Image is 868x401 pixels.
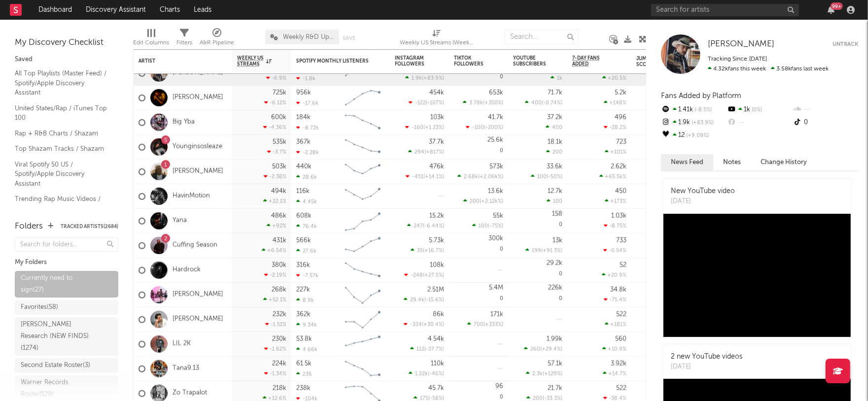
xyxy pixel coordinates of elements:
div: Edit Columns [133,37,169,49]
a: [PERSON_NAME] [173,167,223,176]
div: 171k [490,311,503,317]
svg: Chart title [341,282,385,307]
span: -107 % [427,100,443,106]
span: +91.3 % [543,248,561,254]
div: ( ) [463,198,503,204]
div: 725k [273,89,286,96]
div: ( ) [406,173,444,180]
div: ( ) [526,370,562,377]
div: ( ) [524,346,562,352]
div: Spotify Monthly Listeners [296,58,370,64]
div: Favorites ( 58 ) [21,301,58,313]
span: Weekly US Streams [237,55,264,67]
span: 29.4k [410,298,424,303]
div: 367k [296,138,311,145]
div: 93.9 [636,338,676,350]
span: 7-Day Fans Added [572,55,612,67]
div: 522 [616,385,626,391]
div: ( ) [405,124,444,131]
span: +2.12k % [481,199,502,204]
svg: Chart title [341,208,385,233]
div: ( ) [411,247,444,254]
div: 116k [296,188,310,194]
div: 34.8k [610,286,626,293]
div: 218k [273,385,286,391]
span: 2.68k [464,174,478,180]
a: [PERSON_NAME] [173,291,223,299]
span: 294 [415,150,424,155]
div: -- [727,116,792,129]
span: +27.5 % [424,273,443,278]
div: -0.54 % [603,247,626,254]
div: 608k [296,212,312,219]
button: Tracked Artists(2684) [61,224,118,229]
div: Saved [15,54,118,66]
div: -1.62 % [264,346,286,352]
span: +29.4 % [542,347,561,352]
div: Artist [139,58,212,64]
div: 52 [620,262,626,268]
div: 1.03k [611,212,626,219]
div: ( ) [467,321,503,328]
div: 79.2 [636,141,676,153]
span: +129 % [544,371,561,377]
span: 700 [474,322,484,328]
div: 41.7k [488,114,503,120]
div: A&R Pipeline [200,25,234,53]
span: +1.23 % [425,125,443,131]
div: +181 % [605,321,626,328]
a: Trending Rap Music Videos / YouTube [15,194,108,214]
a: [PERSON_NAME] Research (NEW FINDS)(1274) [15,317,118,356]
div: 0 [513,209,562,233]
div: 76.4k [296,223,317,229]
div: 723 [616,138,626,145]
span: -8.5 % [693,107,712,113]
div: Edit Columns [133,25,169,53]
span: 0 % [750,107,762,113]
span: -451 [412,174,423,180]
div: 25.6k [487,137,503,143]
input: Search... [505,30,579,44]
span: +83.9 % [690,120,714,126]
div: 37.7k [429,138,444,145]
div: 494k [271,188,286,194]
a: All Top Playlists (Master Feed) / Spotify/Apple Discovery Assistant [15,68,108,98]
div: 224k [272,360,286,367]
span: 1.9k [412,76,422,81]
div: +10.9 % [602,346,626,352]
div: Warner Records Roster ( 129 ) [21,377,90,401]
span: Fans Added by Platform [661,92,741,100]
span: 35 [417,248,423,254]
div: Filters [176,37,192,49]
svg: Chart title [341,110,385,134]
span: -248 [411,273,423,278]
div: +52.1 % [263,297,286,303]
svg: Chart title [341,233,385,258]
div: 86k [433,311,444,317]
div: 0 [454,283,503,307]
div: ( ) [466,124,503,131]
button: Untrack [833,39,858,49]
div: 4.45k [296,198,317,204]
span: -50 % [548,174,561,180]
div: 1k [727,103,792,116]
div: 12.7k [548,188,562,194]
div: 573k [489,163,503,169]
div: 440k [296,163,312,169]
div: 13k [553,237,562,243]
div: -28.2 % [604,124,626,131]
a: Younginsosleaze [173,143,222,151]
div: 57.1k [548,360,562,367]
span: 400 [531,100,542,106]
div: 566k [296,237,311,243]
div: +20.5 % [602,75,626,81]
div: -6.9 % [266,75,286,81]
div: -1.34 % [264,370,286,377]
span: -334 [410,322,422,328]
div: ( ) [472,223,503,229]
div: 476k [429,163,444,169]
a: Viral Spotify 50 US / Spotify/Apple Discovery Assistant [15,159,108,189]
div: 0 [513,283,562,307]
div: 0 [513,258,562,282]
div: 81.4 [636,387,676,399]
